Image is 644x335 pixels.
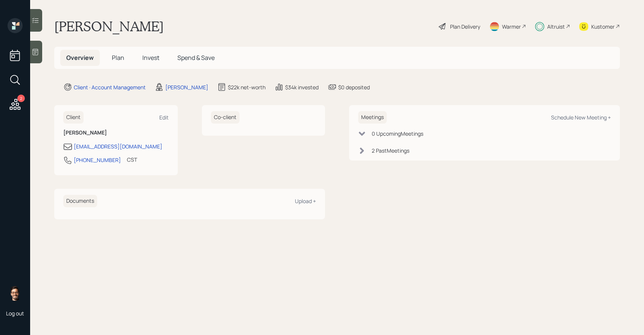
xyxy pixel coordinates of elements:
[17,95,25,102] div: 2
[127,156,137,164] div: CST
[54,18,164,35] h1: [PERSON_NAME]
[372,130,423,138] div: 0 Upcoming Meeting s
[591,23,615,31] div: Kustomer
[74,156,121,164] div: [PHONE_NUMBER]
[338,83,370,91] div: $0 deposited
[502,23,521,31] div: Warmer
[358,111,387,124] h6: Meetings
[177,54,215,62] span: Spend & Save
[547,23,565,31] div: Altruist
[74,83,146,91] div: Client · Account Management
[112,54,124,62] span: Plan
[63,111,84,124] h6: Client
[165,83,208,91] div: [PERSON_NAME]
[228,83,266,91] div: $22k net-worth
[63,130,169,136] h6: [PERSON_NAME]
[66,54,94,62] span: Overview
[8,286,23,301] img: sami-boghos-headshot.png
[372,147,409,154] div: 2 Past Meeting s
[285,83,319,91] div: $34k invested
[450,23,480,31] div: Plan Delivery
[74,142,162,150] div: [EMAIL_ADDRESS][DOMAIN_NAME]
[6,310,24,317] div: Log out
[211,111,240,124] h6: Co-client
[551,114,611,121] div: Schedule New Meeting +
[63,195,97,207] h6: Documents
[142,54,159,62] span: Invest
[159,114,169,121] div: Edit
[295,197,316,205] div: Upload +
